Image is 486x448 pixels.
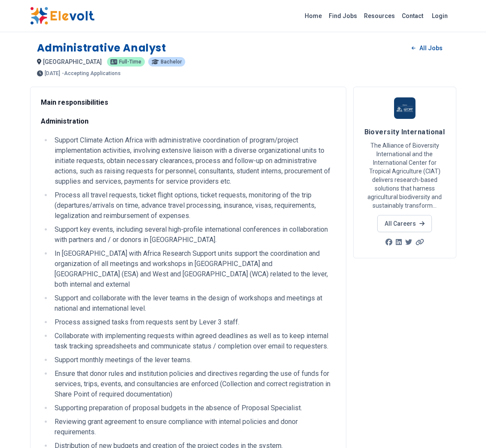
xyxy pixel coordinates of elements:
[62,71,121,76] p: - Accepting Applications
[52,135,336,187] li: Support Climate Action Africa with administrative coordination of program/project implementation ...
[361,9,398,23] a: Resources
[394,97,416,119] img: Bioversity International
[301,9,325,23] a: Home
[405,42,449,54] a: All Jobs
[364,128,445,136] span: Bioversity International
[41,98,108,106] strong: Main responsibilities
[52,369,336,400] li: Ensure that donor rules and institution policies and directives regarding the use of funds for se...
[52,331,336,351] li: Collaborate with implementing requests within agreed deadlines as well as to keep internal task t...
[52,317,336,327] li: Process assigned tasks from requests sent by Lever 3 staff.
[37,41,166,55] h1: Administrative Analyst
[52,190,336,221] li: Process all travel requests, ticket flight options, ticket requests, monitoring of the trip (depa...
[119,59,141,64] span: Full-time
[52,248,336,290] li: In [GEOGRAPHIC_DATA] with Africa Research Support units support the coordination and organization...
[43,58,102,65] span: [GEOGRAPHIC_DATA]
[161,59,182,64] span: Bachelor
[364,141,446,210] p: The Alliance of Bioversity International and the International Center for Tropical Agriculture (C...
[52,403,336,413] li: Supporting preparation of proposal budgets in the absence of Proposal Specialist.
[41,117,89,125] strong: Administration
[398,9,427,23] a: Contact
[45,71,60,76] span: [DATE]
[325,9,361,23] a: Find Jobs
[52,417,336,437] li: Reviewing grant agreement to ensure compliance with internal policies and donor requirements.
[52,224,336,245] li: Support key events, including several high-profile international conferences in collaboration wit...
[52,293,336,314] li: Support and collaborate with the lever teams in the design of workshops and meetings at national ...
[30,7,95,25] img: Elevolt
[52,355,336,365] li: Support monthly meetings of the lever teams.
[427,7,453,24] a: Login
[377,215,432,232] a: All Careers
